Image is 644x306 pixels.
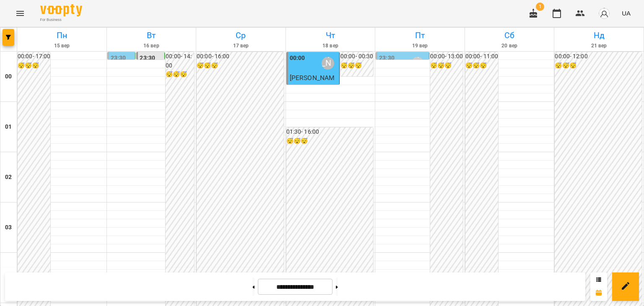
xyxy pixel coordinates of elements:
[197,52,284,61] h6: 00:00 - 16:00
[5,122,12,132] h6: 01
[340,52,373,61] h6: 00:00 - 00:30
[290,54,305,63] label: 00:00
[287,29,374,42] h6: Чт
[197,61,284,70] h6: 😴😴😴
[18,42,105,50] h6: 15 вер
[430,61,463,70] h6: 😴😴😴
[166,52,194,70] h6: 00:00 - 14:00
[430,52,463,61] h6: 00:00 - 13:00
[166,70,194,79] h6: 😴😴😴
[618,5,634,21] button: UA
[340,61,373,70] h6: 😴😴😴
[5,72,12,81] h6: 00
[377,29,463,42] h6: Пт
[411,57,424,70] div: Мосюра Лариса
[287,42,374,50] h6: 18 вер
[10,3,30,23] button: Menu
[290,74,335,92] span: [PERSON_NAME]
[379,54,395,63] label: 23:30
[555,52,642,61] h6: 00:00 - 12:00
[465,61,498,70] h6: 😴😴😴
[556,42,642,50] h6: 21 вер
[377,42,463,50] h6: 19 вер
[18,61,50,70] h6: 😴😴😴
[40,17,82,23] span: For Business
[111,54,126,63] label: 23:30
[18,29,105,42] h6: Пн
[108,29,195,42] h6: Вт
[108,42,195,50] h6: 16 вер
[556,29,642,42] h6: Нд
[40,4,82,16] img: Voopty Logo
[197,42,284,50] h6: 17 вер
[466,29,553,42] h6: Сб
[622,9,631,18] span: UA
[140,54,155,63] label: 23:30
[286,127,374,137] h6: 01:30 - 16:00
[465,52,498,61] h6: 00:00 - 11:00
[197,29,284,42] h6: Ср
[5,173,12,182] h6: 02
[536,3,544,11] span: 1
[555,61,642,70] h6: 😴😴😴
[322,57,334,70] div: Мосюра Лариса
[466,42,553,50] h6: 20 вер
[5,223,12,232] h6: 03
[18,52,50,61] h6: 00:00 - 17:00
[286,137,374,146] h6: 😴😴😴
[598,8,610,19] img: avatar_s.png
